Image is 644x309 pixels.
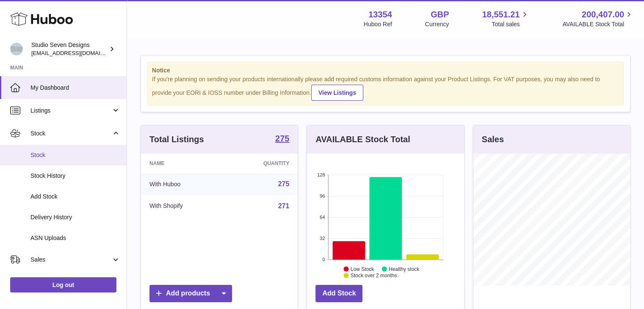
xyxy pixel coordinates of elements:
th: Quantity [226,154,298,173]
h3: Sales [482,134,504,145]
a: Add Stock [315,285,362,302]
span: 18,551.21 [482,9,520,20]
th: Name [141,154,226,173]
text: 32 [320,236,325,241]
a: 275 [275,134,289,144]
a: 271 [278,202,290,210]
h3: Total Listings [149,134,204,145]
div: Huboo Ref [364,20,392,28]
text: 96 [320,193,325,199]
a: 275 [278,180,290,188]
a: 200,407.00 AVAILABLE Stock Total [562,9,634,28]
td: With Huboo [141,173,226,195]
span: 200,407.00 [582,9,624,20]
a: Log out [10,277,116,292]
span: [EMAIL_ADDRESS][DOMAIN_NAME] [31,50,124,56]
span: Listings [30,107,111,115]
span: AVAILABLE Stock Total [562,20,634,28]
text: Low Stock [351,266,374,272]
span: Delivery History [30,213,120,221]
div: If you're planning on sending your products internationally please add required customs informati... [152,75,619,101]
span: Stock History [30,172,120,180]
a: View Listings [311,85,363,101]
text: 0 [323,257,325,262]
span: Add Stock [30,193,120,201]
text: 64 [320,215,325,220]
text: 128 [317,172,325,177]
text: Healthy stock [389,266,420,272]
strong: Notice [152,66,619,74]
strong: 13354 [368,9,392,20]
a: Add products [149,285,232,302]
span: ASN Uploads [30,234,120,242]
td: With Shopify [141,195,226,217]
span: Stock [30,130,111,138]
span: My Dashboard [30,84,120,92]
span: Stock [30,151,120,159]
a: 18,551.21 Total sales [482,9,529,28]
text: Stock over 2 months [351,273,397,279]
strong: 275 [275,134,289,143]
strong: GBP [431,9,449,20]
span: Sales [30,256,111,264]
span: Total sales [492,20,529,28]
img: contact.studiosevendesigns@gmail.com [10,43,23,55]
h3: AVAILABLE Stock Total [315,134,410,145]
div: Studio Seven Designs [31,41,108,57]
div: Currency [425,20,449,28]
